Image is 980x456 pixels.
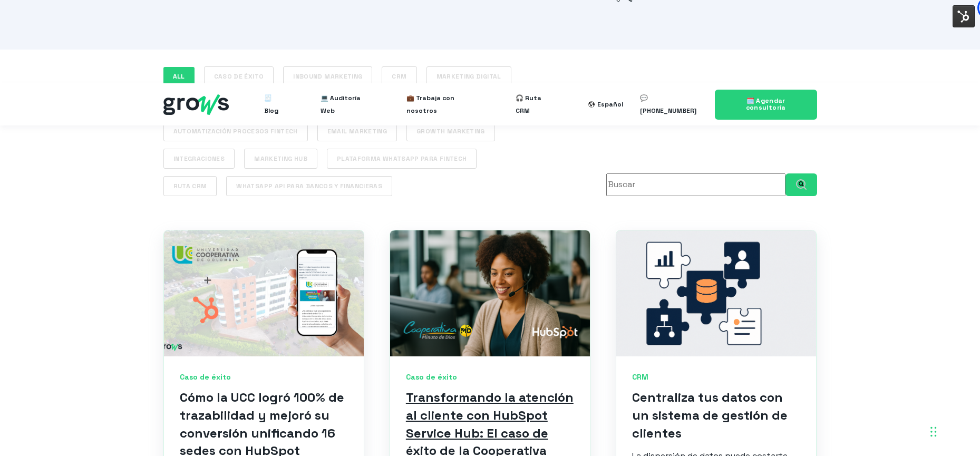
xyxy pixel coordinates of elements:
[640,88,702,121] a: 💬 [PHONE_NUMBER]
[204,66,274,86] a: Caso de éxito
[426,66,511,86] a: Marketing Digital
[317,121,397,141] a: Email Marketing
[597,98,623,111] div: Español
[715,90,817,119] a: 🗓️ Agendar consultoría
[163,94,229,115] img: grows - hubspot
[163,149,235,169] a: Integraciones
[927,405,980,456] div: Widget de chat
[327,149,477,169] a: Plataforma WhatsApp para Fintech
[953,5,975,27] img: Interruptor del menú de herramientas de HubSpot
[406,121,495,141] a: Growth Marketing
[406,88,482,121] a: 💼 Trabaja con nosotros
[516,88,555,121] a: 🎧 Ruta CRM
[180,372,348,383] span: Caso de éxito
[163,176,217,196] a: Ruta CRM
[163,67,195,86] a: ALL
[632,372,800,383] span: CRM
[785,173,817,196] button: Buscar
[244,149,317,169] a: Marketing Hub
[606,173,785,196] input: Esto es un campo de búsqueda con una función de texto predictivo.
[382,66,416,86] a: CRM
[264,88,286,121] a: 🧾 Blog
[632,389,788,441] a: Centraliza tus datos con un sistema de gestión de clientes
[226,176,392,196] a: WhatsApp API para bancos y financieras
[321,88,373,121] a: 💻 Auditoría Web
[746,96,786,112] span: 🗓️ Agendar consultoría
[163,121,308,141] a: Automatización procesos Fintech
[283,66,372,86] a: Inbound Marketing
[930,416,937,448] div: Arrastrar
[927,405,980,456] iframe: Chat Widget
[406,372,574,383] span: Caso de éxito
